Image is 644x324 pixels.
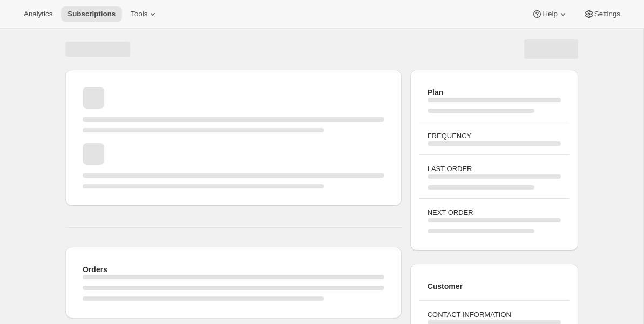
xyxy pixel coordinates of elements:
h2: Orders [83,264,384,275]
span: Analytics [24,10,52,18]
h3: LAST ORDER [428,164,561,174]
h3: NEXT ORDER [428,207,561,218]
button: Settings [577,6,627,22]
button: Help [525,6,574,22]
button: Tools [124,6,165,22]
h2: Customer [428,281,561,292]
span: Help [543,10,557,18]
h2: Plan [428,87,561,98]
span: Tools [131,10,147,18]
span: Subscriptions [67,10,116,18]
h3: FREQUENCY [428,131,561,141]
span: Settings [594,10,620,18]
h3: CONTACT INFORMATION [428,309,561,320]
button: Analytics [17,6,59,22]
button: Subscriptions [61,6,122,22]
